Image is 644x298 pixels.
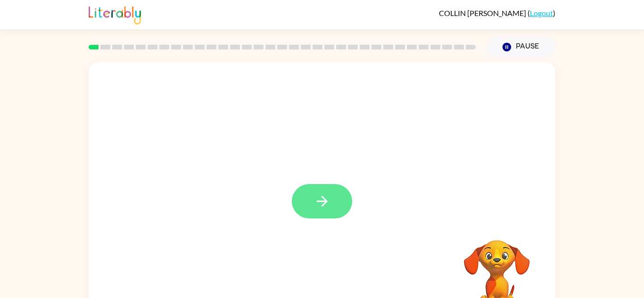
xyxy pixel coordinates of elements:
[89,4,141,24] img: Literably
[439,8,528,17] span: COLLIN [PERSON_NAME]
[487,36,555,58] button: Pause
[439,8,555,17] div: ( )
[530,8,553,17] a: Logout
